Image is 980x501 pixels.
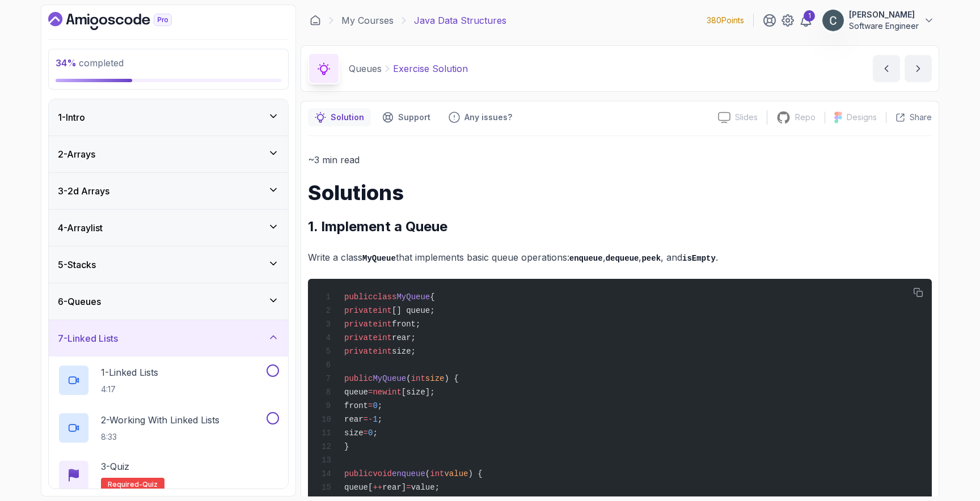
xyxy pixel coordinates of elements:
[308,249,932,266] p: Write a class that implements basic queue operations: , , , and .
[406,483,411,492] span: =
[396,292,430,302] span: MyQueue
[58,184,109,198] h3: 3 - 2d Arrays
[378,333,392,342] span: int
[425,374,445,383] span: size
[406,374,411,383] span: (
[49,99,288,135] button: 1-Intro
[331,112,364,123] p: Solution
[344,333,378,342] span: private
[58,147,95,161] h3: 2 - Arrays
[795,112,816,123] p: Repo
[49,136,288,172] button: 2-Arrays
[364,415,368,424] span: =
[49,320,288,356] button: 7-Linked Lists
[392,333,416,342] span: rear;
[56,57,77,69] span: 34 %
[344,374,373,383] span: public
[569,254,603,263] code: enqueue
[378,415,382,424] span: ;
[707,15,744,26] p: 380 Points
[349,62,382,75] p: Queues
[344,388,368,397] span: queue
[58,221,103,235] h3: 4 - Arraylist
[378,320,392,329] span: int
[368,388,373,397] span: =
[392,306,435,315] span: [] queue;
[49,283,288,320] button: 6-Queues
[411,483,440,492] span: value;
[373,428,377,438] span: ;
[393,62,468,75] p: Exercise Solution
[682,254,716,263] code: isEmpty
[414,14,506,27] p: Java Data Structures
[101,431,219,443] p: 8:33
[58,111,85,124] h3: 1 - Intro
[344,320,378,329] span: private
[58,364,279,396] button: 1-Linked Lists4:17
[910,112,932,123] p: Share
[56,57,124,69] span: completed
[49,247,288,283] button: 5-Stacks
[822,9,935,32] button: user profile image[PERSON_NAME]Software Engineer
[444,469,468,478] span: value
[378,347,392,356] span: int
[606,254,639,263] code: dequeue
[344,347,378,356] span: private
[847,112,877,123] p: Designs
[392,320,420,329] span: front;
[49,173,288,209] button: 3-2d Arrays
[101,366,158,379] p: 1 - Linked Lists
[344,292,373,302] span: public
[308,108,371,126] button: notes button
[905,55,932,82] button: next content
[58,460,279,491] button: 3-QuizRequired-quiz
[804,10,815,22] div: 1
[58,332,118,345] h3: 7 - Linked Lists
[392,469,425,478] span: enqueue
[430,469,444,478] span: int
[373,483,382,492] span: ++
[310,15,321,26] a: Dashboard
[799,14,813,27] a: 1
[402,388,435,397] span: [size];
[341,14,394,27] a: My Courses
[430,292,434,302] span: {
[398,112,430,123] p: Support
[468,469,482,478] span: ) {
[849,9,919,20] p: [PERSON_NAME]
[378,401,382,410] span: ;
[58,258,96,271] h3: 5 - Stacks
[58,295,101,308] h3: 6 - Queues
[364,428,368,438] span: =
[373,292,396,302] span: class
[344,401,368,410] span: front
[886,112,932,123] button: Share
[308,218,932,236] h2: 1. Implement a Queue
[735,112,758,123] p: Slides
[344,415,364,424] span: rear
[444,374,458,383] span: ) {
[425,469,430,478] span: (
[373,415,377,424] span: 1
[387,388,402,397] span: int
[822,10,844,31] img: user profile image
[373,388,387,397] span: new
[849,20,919,32] p: Software Engineer
[101,384,158,395] p: 4:17
[308,152,932,168] p: ~3 min read
[344,306,378,315] span: private
[308,181,932,204] h1: Solutions
[368,428,373,438] span: 0
[344,469,373,478] span: public
[392,347,416,356] span: size;
[344,442,349,451] span: }
[142,480,158,489] span: quiz
[362,254,396,263] code: MyQueue
[373,374,406,383] span: MyQueue
[368,401,373,410] span: =
[382,483,406,492] span: rear]
[101,460,129,473] p: 3 - Quiz
[108,480,142,489] span: Required-
[373,469,392,478] span: void
[641,254,661,263] code: peek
